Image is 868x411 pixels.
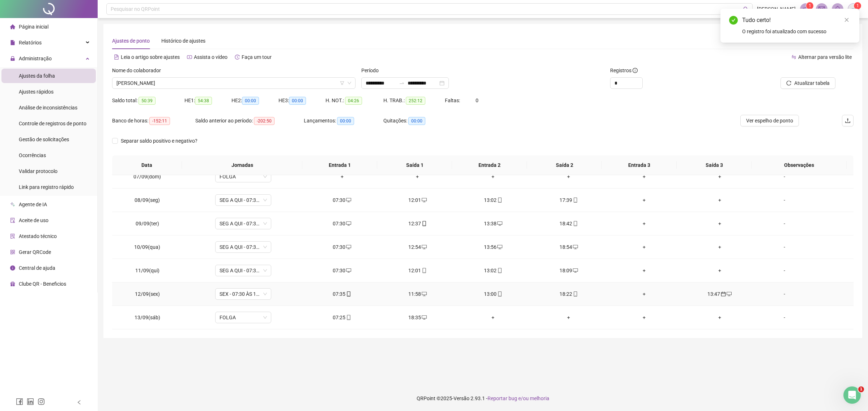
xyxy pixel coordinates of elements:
[242,97,259,105] span: 00:00
[497,268,502,273] span: mobile
[476,98,478,103] span: 0
[19,217,48,223] span: Aceite de uso
[27,398,34,405] span: linkedin
[118,137,200,145] span: Separar saldo positivo e negativo?
[337,117,354,125] span: 00:00
[136,221,159,226] span: 09/09(ter)
[184,96,231,105] div: HE 1:
[242,54,272,60] span: Faça um tour
[537,196,601,204] div: 17:39
[743,7,749,12] span: search
[572,198,578,203] span: mobile
[572,268,578,273] span: desktop
[112,96,184,105] div: Saldo total:
[461,220,525,228] div: 13:38
[310,313,374,321] div: 07:25
[10,218,15,223] span: audit
[806,2,813,9] sup: 1
[688,267,752,274] div: +
[10,24,15,29] span: home
[537,290,601,298] div: 18:22
[612,243,676,251] div: +
[688,173,752,181] div: +
[757,5,796,13] span: [PERSON_NAME]
[763,173,806,181] div: -
[803,6,809,12] span: notification
[454,395,469,401] span: Versão
[19,152,46,158] span: Ocorrências
[843,16,851,24] a: Close
[386,290,450,298] div: 11:58
[19,89,54,95] span: Ajustes rápidos
[612,290,676,298] div: +
[182,155,302,175] th: Jornadas
[386,173,450,181] div: +
[77,400,82,405] span: left
[19,40,42,46] span: Relatórios
[612,313,676,321] div: +
[421,315,427,320] span: desktop
[345,268,351,273] span: desktop
[345,315,351,320] span: mobile
[135,291,160,297] span: 12/09(sex)
[746,117,793,125] span: Ver espelho de ponto
[10,250,15,255] span: qrcode
[791,55,796,60] span: swap
[347,81,352,85] span: down
[537,313,601,321] div: +
[537,173,601,181] div: +
[461,243,525,251] div: 13:56
[98,386,868,411] footer: QRPoint © 2025 - 2.93.1 -
[340,81,344,85] span: filter
[220,195,267,205] span: SEG A QUI - 07:30 ÀS 17:30
[461,290,525,298] div: 13:00
[361,66,383,74] label: Período
[310,290,374,298] div: 07:35
[612,267,676,274] div: +
[116,78,351,88] span: ALISSON SOUZA MENEZES FELIX
[38,398,45,405] span: instagram
[729,16,738,25] span: check-circle
[278,96,325,105] div: HE 3:
[302,155,377,175] th: Entrada 1
[688,220,752,228] div: +
[612,220,676,228] div: +
[345,97,362,105] span: 04:26
[187,55,192,60] span: youtube
[112,155,182,175] th: Data
[858,386,864,392] span: 1
[763,243,806,251] div: -
[19,137,69,142] span: Gestão de solicitações
[421,291,427,297] span: desktop
[610,66,638,74] span: Registros
[383,117,456,125] div: Quitações:
[845,118,851,124] span: upload
[345,198,351,203] span: desktop
[488,395,549,401] span: Reportar bug e/ou melhoria
[220,265,267,276] span: SEG A QUI - 07:30 ÀS 17:30
[742,16,851,25] div: Tudo certo!
[114,55,119,60] span: file-text
[461,173,525,181] div: +
[688,290,752,298] div: 13:47
[254,117,275,125] span: -202:50
[235,55,240,60] span: history
[688,313,752,321] div: +
[461,196,525,204] div: 13:02
[10,234,15,239] span: solution
[134,244,160,250] span: 10/09(qua)
[572,245,578,250] span: desktop
[386,313,450,321] div: 18:35
[220,242,267,252] span: SEG A QUI - 07:30 ÀS 17:30
[497,221,502,226] span: desktop
[220,312,267,323] span: FOLGA
[854,2,861,9] sup: Atualize o seu contato no menu Meus Dados
[112,66,166,74] label: Nome do colaborador
[19,73,55,79] span: Ajustes da folha
[818,6,825,12] span: mail
[19,281,66,287] span: Clube QR - Beneficios
[325,96,383,105] div: H. NOT.:
[461,267,525,274] div: 13:02
[112,117,195,125] div: Banco de horas:
[527,155,602,175] th: Saída 2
